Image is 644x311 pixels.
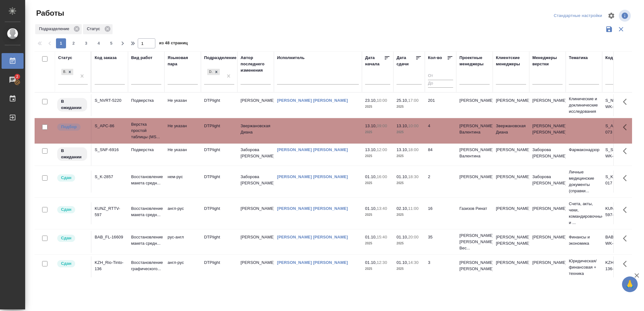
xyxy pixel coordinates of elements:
td: DTPlight [201,120,237,142]
p: [PERSON_NAME] [532,234,563,240]
td: S_APC-86-WK-073 [602,120,639,142]
div: Статус [58,55,72,61]
td: [PERSON_NAME] [456,94,493,116]
p: Восстановление макета средн... [131,174,161,186]
span: 2 [69,40,79,46]
p: 2025 [397,240,422,247]
div: S_NVRT-5220 [95,97,125,104]
p: 2025 [365,104,390,110]
p: Клинические и доклинические исследования [569,96,599,115]
p: Финансы и экономика [569,234,599,247]
td: [PERSON_NAME] [237,256,274,278]
span: 2 [12,74,22,80]
p: Восстановление макета средн... [131,205,161,218]
td: 16 [425,202,456,224]
a: [PERSON_NAME] [PERSON_NAME] [277,206,348,211]
div: Код заказа [95,55,117,61]
td: 35 [425,231,456,253]
p: Восстановление макета средн... [131,234,161,247]
p: 2025 [397,129,422,135]
div: Менеджер проверил работу исполнителя, передает ее на следующий этап [57,234,88,243]
input: До [428,80,453,88]
div: Менеджер проверил работу исполнителя, передает ее на следующий этап [57,259,88,268]
td: 201 [425,94,456,116]
p: В ожидании [61,148,83,160]
p: Юридическая/финансовая + техника [569,258,599,277]
p: Сдан [61,175,71,181]
a: [PERSON_NAME] [PERSON_NAME] [277,147,348,152]
p: 17:00 [408,98,419,103]
td: [PERSON_NAME] [493,202,529,224]
div: Можно подбирать исполнителей [57,123,88,131]
p: 2025 [397,153,422,159]
button: Здесь прячутся важные кнопки [619,256,634,271]
p: 01.10, [397,260,408,265]
p: 2025 [365,129,390,135]
p: 13.10, [397,123,408,128]
td: DTPlight [201,256,237,278]
div: Проектные менеджеры [459,55,490,67]
td: Заборова [PERSON_NAME] [237,171,274,193]
p: Подверстка [131,147,161,153]
td: [PERSON_NAME] [237,231,274,253]
p: Верстка простой таблицы (MS... [131,121,161,140]
div: Менеджер проверил работу исполнителя, передает ее на следующий этап [57,205,88,214]
p: 2025 [365,266,390,272]
td: DTPlight [201,231,237,253]
p: Сдан [61,206,71,213]
td: Не указан [164,144,201,166]
td: [PERSON_NAME] [493,94,529,116]
p: [PERSON_NAME] [PERSON_NAME] [532,123,563,135]
div: В ожидании [61,68,74,76]
p: 13.10, [365,147,377,152]
td: DTPlight [201,94,237,116]
button: Здесь прячутся важные кнопки [619,94,634,109]
td: DTPlight [201,171,237,193]
p: Подверстка [131,97,161,104]
p: 11:00 [408,206,419,211]
td: S_K-2857-WK-017 [602,171,639,193]
p: Заборова [PERSON_NAME] [532,147,563,159]
div: Статус [83,24,113,34]
button: Здесь прячутся важные кнопки [619,231,634,246]
span: Посмотреть информацию [619,10,632,22]
span: из 48 страниц [159,39,188,48]
td: S_NVRT-5220-WK-014 [602,94,639,116]
p: 2025 [365,180,390,186]
span: 🙏 [625,278,635,291]
p: Заборова [PERSON_NAME] [532,174,563,186]
span: 4 [94,40,104,46]
td: [PERSON_NAME] [237,94,274,116]
button: 2 [69,38,79,48]
td: [PERSON_NAME] [493,256,529,278]
p: [PERSON_NAME], [PERSON_NAME], Вес... [459,232,490,251]
div: Автор последнего изменения [241,55,271,74]
td: Звержановская Диана [493,120,529,142]
button: Сбросить фильтры [615,23,627,35]
td: 4 [425,120,456,142]
button: 4 [94,38,104,48]
button: Здесь прячутся важные кнопки [619,120,634,135]
p: 01.10, [365,235,377,239]
td: нем-рус [164,171,201,193]
td: англ-рус [164,256,201,278]
p: 14:30 [408,260,419,265]
td: Газизов Ринат [456,202,493,224]
p: 01.10, [365,206,377,211]
div: Менеджеры верстки [532,55,563,67]
td: Заборова [PERSON_NAME] [237,144,274,166]
p: 2025 [365,240,390,247]
td: Звержановская Диана [237,120,274,142]
span: 5 [106,40,116,46]
span: Работы [35,8,64,18]
p: 01.10, [365,174,377,179]
div: Вид работ [131,55,153,61]
td: англ-рус [164,202,201,224]
p: 20:00 [408,235,419,239]
div: BAB_FL-16609 [95,234,125,240]
p: 12:00 [377,147,387,152]
p: [PERSON_NAME], [PERSON_NAME] [459,259,490,272]
p: В ожидании [61,98,83,111]
td: KZH_Rio-Tinto-136-WK-005 [602,256,639,278]
p: Сдан [61,260,71,267]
